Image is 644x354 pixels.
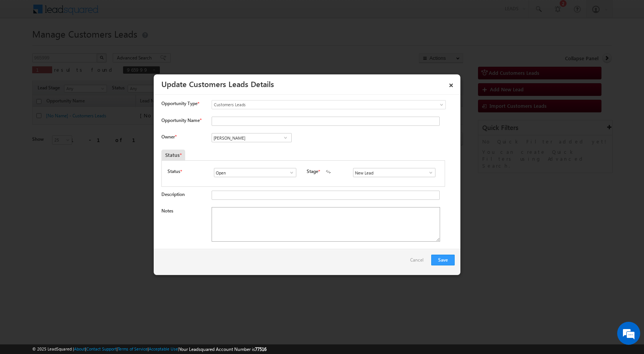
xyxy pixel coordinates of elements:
[212,100,446,109] a: Customers Leads
[424,169,434,176] a: Show All Items
[161,78,274,89] a: Update Customers Leads Details
[410,255,427,269] a: Cancel
[285,169,294,176] a: Show All Items
[118,346,148,351] a: Terms of Service
[212,101,414,108] span: Customers Leads
[161,100,197,107] span: Opportunity Type
[161,150,185,160] div: Status
[149,346,178,351] a: Acceptable Use
[179,346,266,352] span: Your Leadsquared Account Number is
[104,236,139,247] em: Start Chat
[74,346,85,351] a: About
[445,77,458,91] a: ×
[281,134,290,142] a: Show All Items
[86,346,117,351] a: Contact Support
[431,255,455,265] button: Save
[168,168,180,175] label: Status
[10,71,140,230] textarea: Type your message and hit 'Enter'
[40,40,129,50] div: Chat with us now
[214,168,296,177] input: Type to Search
[161,191,185,197] label: Description
[353,168,435,177] input: Type to Search
[161,134,176,140] label: Owner
[212,133,292,142] input: Type to Search
[126,4,144,22] div: Minimize live chat window
[161,208,173,214] label: Notes
[255,346,266,352] span: 77516
[161,117,201,123] label: Opportunity Name
[13,40,32,50] img: d_60004797649_company_0_60004797649
[307,168,318,175] label: Stage
[32,346,266,353] span: © 2025 LeadSquared | | | | |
